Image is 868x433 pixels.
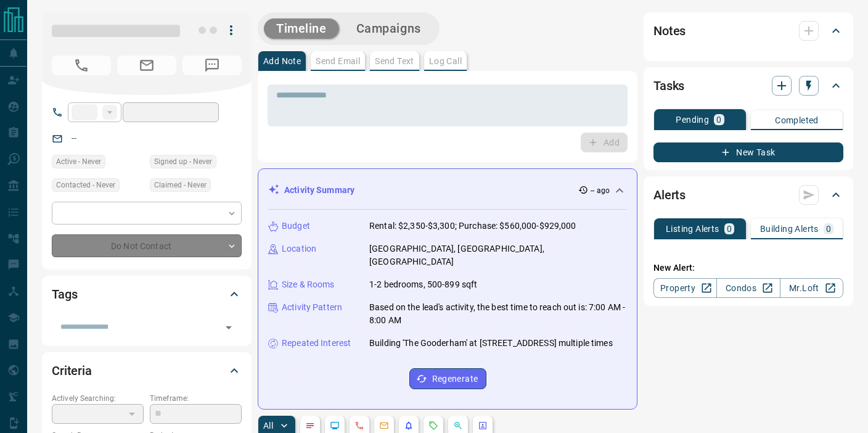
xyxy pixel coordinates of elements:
[653,142,843,162] button: New Task
[653,21,686,41] h2: Notes
[780,278,843,298] a: Mr.Loft
[330,421,340,431] svg: Lead Browsing Activity
[52,56,111,75] span: No Number
[264,19,339,39] button: Timeline
[369,337,613,350] p: Building 'The Gooderham' at [STREET_ADDRESS] multiple times
[182,56,242,75] span: No Number
[653,76,684,96] h2: Tasks
[676,115,709,124] p: Pending
[282,242,316,255] p: Location
[220,319,237,336] button: Open
[52,234,242,257] div: Do Not Contact
[354,421,364,431] svg: Calls
[653,262,843,274] p: New Alert:
[653,16,843,46] div: Notes
[653,278,717,298] a: Property
[453,421,463,431] svg: Opportunities
[344,19,433,39] button: Campaigns
[404,421,414,431] svg: Listing Alerts
[428,421,438,431] svg: Requests
[282,301,342,314] p: Activity Pattern
[716,278,780,298] a: Condos
[591,185,610,196] p: -- ago
[52,356,242,386] div: Criteria
[716,115,721,124] p: 0
[369,220,576,233] p: Rental: $2,350-$3,300; Purchase: $560,000-$929,000
[150,393,242,404] p: Timeframe:
[52,361,92,381] h2: Criteria
[268,179,627,202] div: Activity Summary-- ago
[775,116,819,125] p: Completed
[369,278,477,291] p: 1-2 bedrooms, 500-899 sqft
[379,421,389,431] svg: Emails
[52,279,242,309] div: Tags
[56,155,101,168] span: Active - Never
[282,278,335,291] p: Size & Rooms
[263,421,273,430] p: All
[284,184,354,197] p: Activity Summary
[478,421,488,431] svg: Agent Actions
[653,185,686,205] h2: Alerts
[154,155,212,168] span: Signed up - Never
[653,71,843,101] div: Tasks
[369,301,627,327] p: Based on the lead's activity, the best time to reach out is: 7:00 AM - 8:00 AM
[263,57,301,65] p: Add Note
[409,368,486,389] button: Regenerate
[154,179,207,191] span: Claimed - Never
[760,225,819,233] p: Building Alerts
[826,225,831,233] p: 0
[305,421,315,431] svg: Notes
[369,242,627,268] p: [GEOGRAPHIC_DATA], [GEOGRAPHIC_DATA], [GEOGRAPHIC_DATA]
[727,225,732,233] p: 0
[52,393,144,404] p: Actively Searching:
[72,133,76,143] a: --
[653,180,843,210] div: Alerts
[282,337,351,350] p: Repeated Interest
[282,220,310,233] p: Budget
[666,225,719,233] p: Listing Alerts
[56,179,115,191] span: Contacted - Never
[117,56,176,75] span: No Email
[52,284,77,304] h2: Tags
